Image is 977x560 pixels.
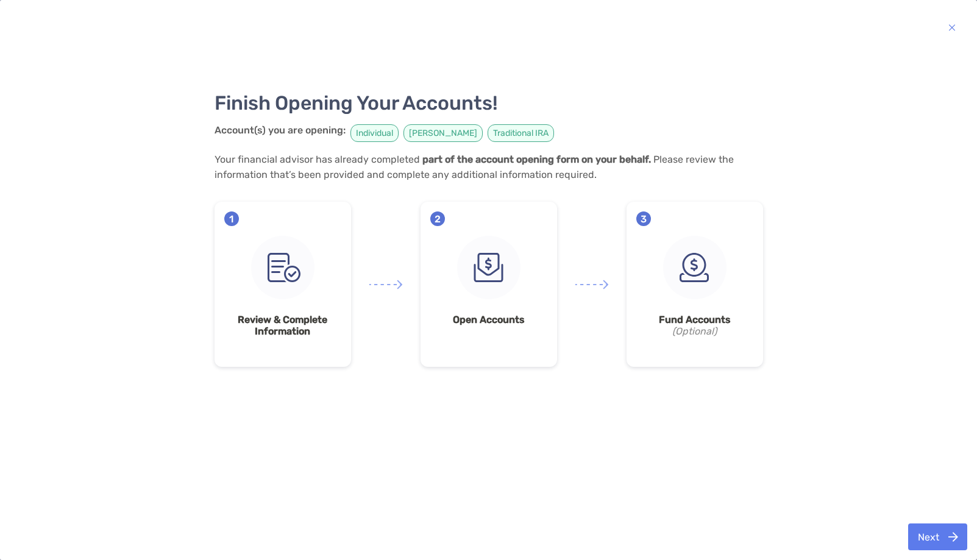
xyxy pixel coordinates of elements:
span: 3 [636,211,651,226]
button: Next [908,523,967,550]
img: button icon [948,20,956,35]
img: button icon [948,532,958,542]
span: [PERSON_NAME] [403,124,483,142]
img: arrow [369,280,402,289]
img: step [457,236,520,299]
strong: Review & Complete Information [224,314,341,337]
img: arrow [575,280,608,289]
strong: part of the account opening form on your behalf. [422,154,651,165]
strong: Open Accounts [430,314,547,325]
strong: Fund Accounts [636,314,753,325]
span: 1 [224,211,239,226]
i: (Optional) [636,325,753,337]
img: step [663,236,727,299]
p: Your financial advisor has already completed Please review the information that’s been provided a... [215,152,763,182]
strong: Account(s) you are opening: [215,124,346,136]
img: step [251,236,314,299]
span: 2 [430,211,445,226]
span: Traditional IRA [488,124,554,142]
h3: Finish Opening Your Accounts! [215,91,763,115]
span: Individual [350,124,399,142]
